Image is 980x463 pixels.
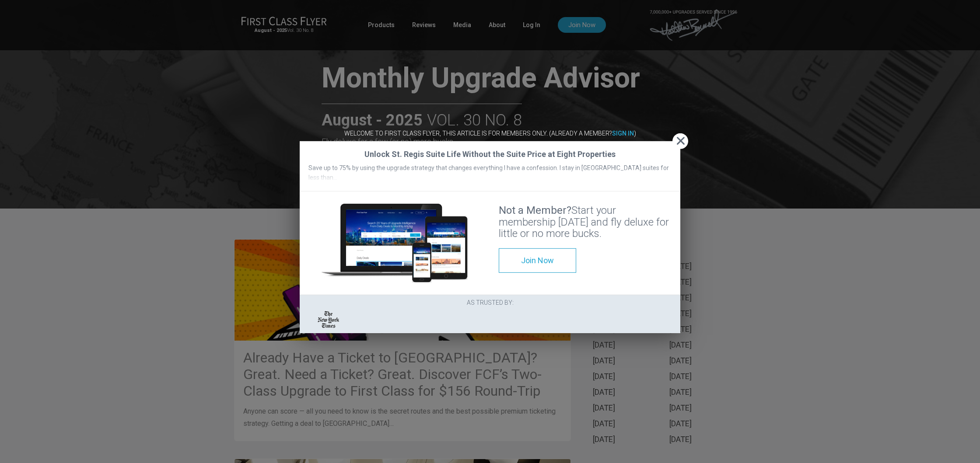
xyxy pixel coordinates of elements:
[317,310,340,329] img: fcf_new_york_times_logo
[499,248,576,272] a: Join Now
[612,129,634,136] a: Sign In
[300,130,680,136] h3: Welcome to First Class Flyer, this article is for members only. (Already a member? )
[521,255,554,265] span: Join Now
[308,150,672,159] h2: Unlock St. Regis Suite Life Without the Suite Price at Eight Properties
[467,299,514,306] span: AS TRUSTED BY:
[672,133,688,149] button: Close
[499,204,571,216] strong: Not a Member?
[322,204,468,282] img: Devices
[499,204,669,240] span: Start your membership [DATE] and fly deluxe for little or no more bucks.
